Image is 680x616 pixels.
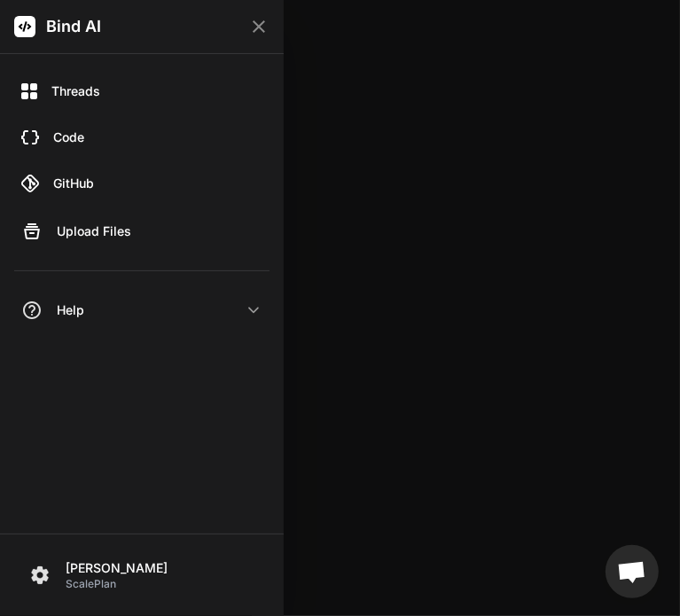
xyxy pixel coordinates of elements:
a: Open chat [606,545,659,598]
img: settings [25,560,55,590]
span: Code [53,129,84,146]
span: Upload Files [57,222,131,240]
span: Threads [51,82,100,100]
p: [PERSON_NAME] [66,559,259,577]
span: GitHub [53,175,94,192]
span: Bind AI [46,14,101,39]
span: Help [57,301,84,319]
p: Scale Plan [66,577,259,591]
